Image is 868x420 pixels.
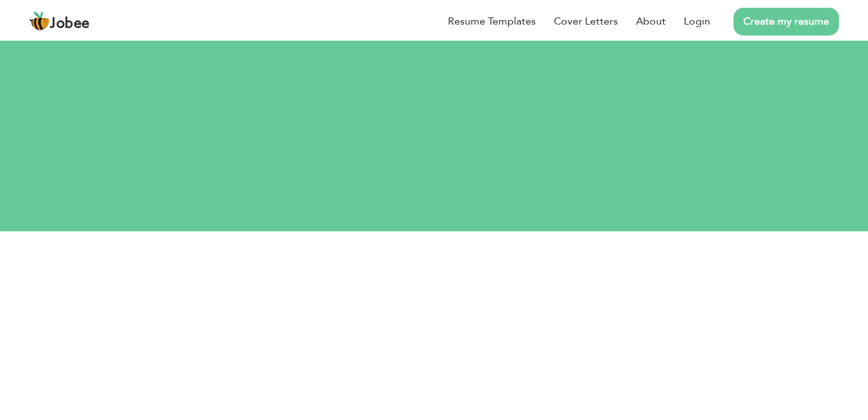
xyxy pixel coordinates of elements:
[554,14,618,29] a: Cover Letters
[684,14,710,29] a: Login
[734,8,839,36] a: Create my resume
[636,14,666,29] a: About
[448,14,536,29] a: Resume Templates
[50,17,90,31] span: Jobee
[29,11,50,32] img: jobee.io
[29,11,90,32] a: Jobee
